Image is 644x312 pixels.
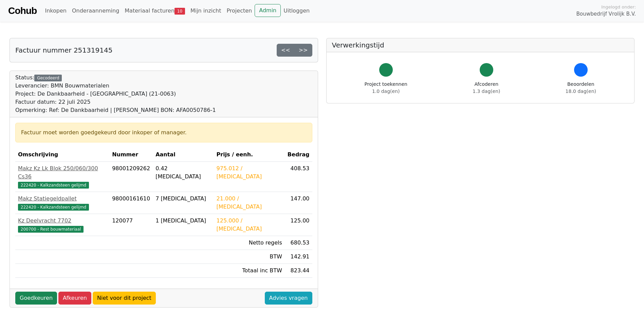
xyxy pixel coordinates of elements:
td: 120077 [109,214,153,236]
span: 10 [174,8,185,15]
td: 823.44 [285,264,312,278]
th: Bedrag [285,148,312,162]
td: 680.53 [285,236,312,250]
a: Makz Kz Lk Blok 250/060/300 Cs36222420 - Kalkzandsteen gelijmd [18,164,107,189]
a: Mijn inzicht [188,4,224,18]
a: Afkeuren [58,292,91,305]
div: Beoordelen [566,81,596,95]
td: 98001209262 [109,162,153,192]
a: Kz Deelvracht 7702200700 - Rest bouwmateriaal [18,217,107,233]
div: Opmerking: Ref: De Dankbaarheid | [PERSON_NAME] BON: AFA0050786-1 [15,106,216,114]
div: Factuur datum: 22 juli 2025 [15,98,216,106]
div: Factuur moet worden goedgekeurd door inkoper of manager. [21,129,307,137]
a: Niet voor dit project [93,292,156,305]
div: 21.000 / [MEDICAL_DATA] [217,195,282,211]
a: Admin [255,4,281,17]
th: Nummer [109,148,153,162]
h5: Factuur nummer 251319145 [15,46,112,54]
a: Projecten [224,4,255,18]
div: Project toekennen [365,81,407,95]
a: Onderaanneming [69,4,122,18]
span: 222420 - Kalkzandsteen gelijmd [18,204,89,211]
div: Kz Deelvracht 7702 [18,217,107,225]
th: Prijs / eenh. [214,148,285,162]
div: Project: De Dankbaarheid - [GEOGRAPHIC_DATA] (21-0063) [15,90,216,98]
div: 975.012 / [MEDICAL_DATA] [217,164,282,181]
div: 0.42 [MEDICAL_DATA] [155,164,211,181]
div: Makz Kz Lk Blok 250/060/300 Cs36 [18,164,107,181]
a: Materiaal facturen10 [122,4,188,18]
td: 98000161610 [109,192,153,214]
a: Goedkeuren [15,292,57,305]
div: Afcoderen [473,81,500,95]
a: Cohub [8,3,37,19]
span: 200700 - Rest bouwmateriaal [18,226,84,233]
td: Netto regels [214,236,285,250]
a: Uitloggen [281,4,312,18]
h5: Verwerkingstijd [332,41,629,49]
div: Gecodeerd [34,75,62,81]
div: 1 [MEDICAL_DATA] [155,217,211,225]
td: BTW [214,250,285,264]
span: 18.0 dag(en) [566,89,596,94]
span: 1.3 dag(en) [473,89,500,94]
td: 125.00 [285,214,312,236]
span: Bouwbedrijf Vrolijk B.V. [576,10,636,18]
td: 147.00 [285,192,312,214]
a: << [277,44,295,57]
a: >> [294,44,312,57]
th: Omschrijving [15,148,109,162]
div: 7 [MEDICAL_DATA] [155,195,211,203]
a: Inkopen [42,4,69,18]
span: 1.0 dag(en) [372,89,400,94]
span: 222420 - Kalkzandsteen gelijmd [18,182,89,189]
td: Totaal inc BTW [214,264,285,278]
div: Leverancier: BMN Bouwmaterialen [15,82,216,90]
a: Advies vragen [265,292,312,305]
div: Makz Statiegeldpallet [18,195,107,203]
div: Status: [15,74,216,114]
div: 125.000 / [MEDICAL_DATA] [217,217,282,233]
a: Makz Statiegeldpallet222420 - Kalkzandsteen gelijmd [18,195,107,211]
td: 142.91 [285,250,312,264]
span: Ingelogd onder: [601,4,636,10]
th: Aantal [153,148,214,162]
td: 408.53 [285,162,312,192]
